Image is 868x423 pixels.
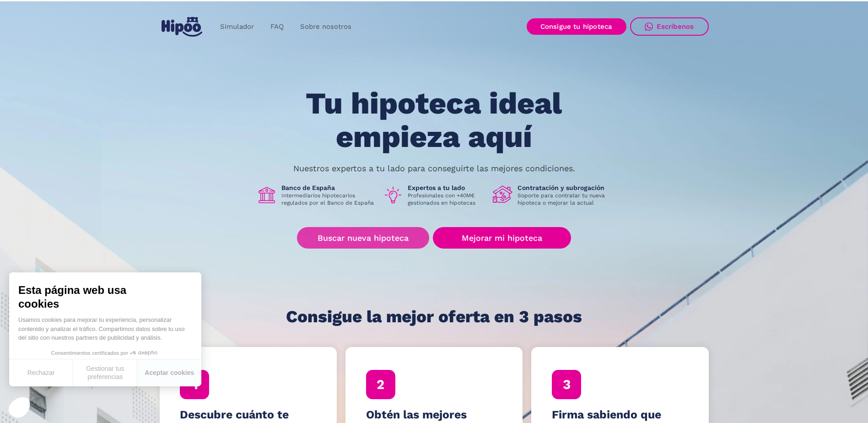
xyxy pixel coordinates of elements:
[630,17,709,36] a: Escríbenos
[281,192,376,206] p: Intermediarios hipotecarios regulados por el Banco de España
[262,18,292,36] a: FAQ
[527,18,626,35] a: Consigue tu hipoteca
[518,192,612,206] p: Soporte para contratar tu nueva hipoteca o mejorar la actual
[281,184,376,192] h1: Banco de España
[657,22,694,31] div: Escríbenos
[297,227,429,249] a: Buscar nueva hipoteca
[212,18,262,36] a: Simulador
[293,165,575,172] p: Nuestros expertos a tu lado para conseguirte las mejores condiciones.
[518,184,612,192] h1: Contratación y subrogación
[408,192,485,206] p: Profesionales con +40M€ gestionados en hipotecas
[408,184,485,192] h1: Expertos a tu lado
[286,308,582,326] h1: Consigue la mejor oferta en 3 pasos
[292,18,360,36] a: Sobre nosotros
[260,87,607,153] h1: Tu hipoteca ideal empieza aquí
[433,227,571,249] a: Mejorar mi hipoteca
[160,13,205,40] a: home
